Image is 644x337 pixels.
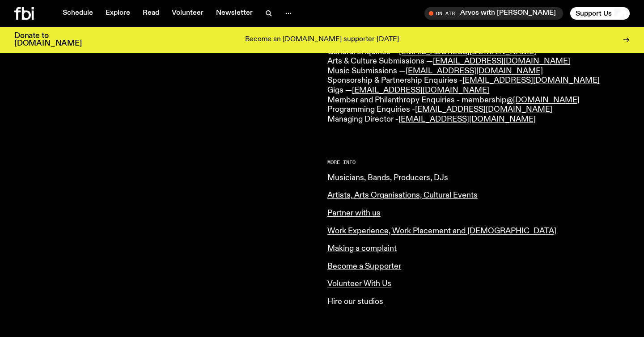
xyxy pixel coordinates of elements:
[570,7,630,20] button: Support Us
[211,7,258,20] a: Newsletter
[424,7,563,20] button: On AirArvos with [PERSON_NAME]
[576,9,612,17] span: Support Us
[433,57,570,65] a: [EMAIL_ADDRESS][DOMAIN_NAME]
[462,76,600,84] a: [EMAIL_ADDRESS][DOMAIN_NAME]
[406,67,543,75] a: [EMAIL_ADDRESS][DOMAIN_NAME]
[327,209,381,217] a: Partner with us
[137,7,165,20] a: Read
[327,174,448,182] a: Musicians, Bands, Producers, DJs
[327,262,401,270] a: Become a Supporter
[399,48,536,56] a: [EMAIL_ADDRESS][DOMAIN_NAME]
[57,7,98,20] a: Schedule
[327,191,478,199] a: Artists, Arts Organisations, Cultural Events
[166,7,209,20] a: Volunteer
[415,105,552,114] a: [EMAIL_ADDRESS][DOMAIN_NAME]
[507,96,580,104] a: @[DOMAIN_NAME]
[327,160,630,165] h2: More Info
[327,227,556,235] a: Work Experience, Work Placement and [DEMOGRAPHIC_DATA]
[327,47,630,125] p: General Enquiries — Arts & Culture Submissions — Music Submissions — Sponsorship & Partnership En...
[327,298,383,306] a: Hire our studios
[398,115,536,123] a: [EMAIL_ADDRESS][DOMAIN_NAME]
[327,244,397,253] a: Making a complaint
[14,32,82,47] h3: Donate to [DOMAIN_NAME]
[327,280,391,288] a: Volunteer With Us
[100,7,136,20] a: Explore
[352,86,489,94] a: [EMAIL_ADDRESS][DOMAIN_NAME]
[245,36,399,44] p: Become an [DOMAIN_NAME] supporter [DATE]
